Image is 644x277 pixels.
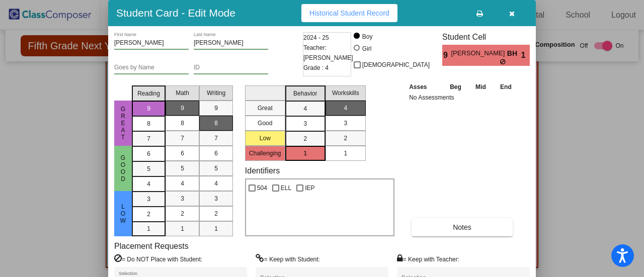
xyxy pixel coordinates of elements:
span: 9 [442,49,451,61]
span: 6 [147,149,150,158]
div: Boy [362,32,373,41]
span: ELL [281,182,291,194]
span: 5 [214,164,218,173]
span: 4 [181,179,184,188]
span: Reading [137,89,160,98]
span: 3 [181,194,184,203]
h3: Student Card - Edit Mode [116,7,235,19]
label: = Do NOT Place with Student: [114,254,202,264]
span: 3 [303,119,307,128]
label: Placement Requests [114,241,189,251]
span: Historical Student Record [309,9,389,17]
span: 5 [181,164,184,173]
span: 1 [303,149,307,158]
button: Notes [412,218,513,236]
th: Asses [407,81,443,93]
span: 8 [147,119,150,128]
span: IEP [305,182,314,194]
td: No Assessments [407,93,519,103]
span: Teacher: [PERSON_NAME] [303,43,353,63]
span: 1 [521,49,530,61]
span: 5 [147,164,150,173]
span: Notes [453,223,471,231]
span: 2 [344,134,347,143]
span: 2 [181,209,184,218]
span: 9 [147,104,150,113]
span: 8 [181,119,184,128]
input: goes by name [114,64,189,71]
h3: Student Cell [442,32,530,42]
span: 3 [214,194,218,203]
span: 504 [257,182,267,194]
th: Beg [443,81,469,93]
label: = Keep with Teacher: [397,254,459,264]
span: 1 [214,224,218,233]
span: Low [119,203,128,224]
label: = Keep with Student: [256,254,320,264]
span: BH [507,48,521,59]
span: Workskills [332,88,359,98]
span: Good [119,154,128,182]
span: Grade : 4 [303,63,329,73]
span: 7 [181,134,184,143]
span: 4 [344,104,347,113]
span: [PERSON_NAME] [PERSON_NAME] [451,48,507,59]
span: 4 [303,104,307,113]
span: 8 [214,119,218,128]
label: Identifiers [245,166,280,175]
span: 3 [344,119,347,128]
span: Math [176,88,189,98]
span: 9 [181,104,184,113]
span: 2 [303,134,307,143]
span: 9 [214,104,218,113]
span: 4 [147,179,150,189]
span: 2 [214,209,218,218]
button: Historical Student Record [301,4,397,22]
span: Behavior [293,89,317,98]
span: 7 [214,134,218,143]
span: 2 [147,210,150,219]
span: 6 [214,149,218,158]
span: Great [119,106,128,141]
span: 1 [181,224,184,233]
span: 2024 - 25 [303,33,329,43]
th: End [493,81,519,93]
span: 3 [147,195,150,204]
span: 1 [344,149,347,158]
span: 4 [214,179,218,188]
div: Girl [362,44,372,53]
th: Mid [468,81,493,93]
span: Writing [207,88,225,98]
span: [DEMOGRAPHIC_DATA] [362,59,430,71]
span: 7 [147,134,150,143]
span: 1 [147,224,150,233]
span: 6 [181,149,184,158]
